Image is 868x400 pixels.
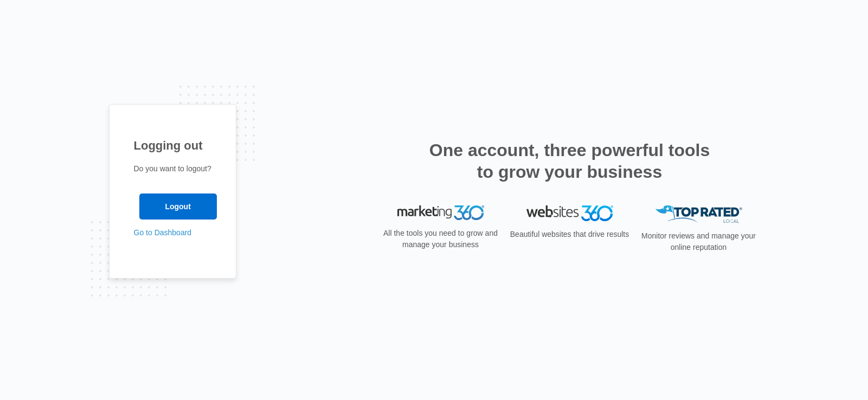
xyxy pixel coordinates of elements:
[426,139,713,183] h2: One account, three powerful tools to grow your business
[134,137,211,154] h1: Logging out
[509,229,631,240] p: Beautiful websites that drive results
[139,193,217,220] input: Logout
[655,205,742,223] img: Top Rated Local
[638,230,760,253] p: Monitor reviews and manage your online reputation
[526,205,613,221] img: Websites 360
[134,228,192,237] a: Go to Dashboard
[397,205,484,221] img: Marketing 360
[380,228,501,250] p: All the tools you need to grow and manage your business
[134,163,211,175] p: Do you want to logout?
